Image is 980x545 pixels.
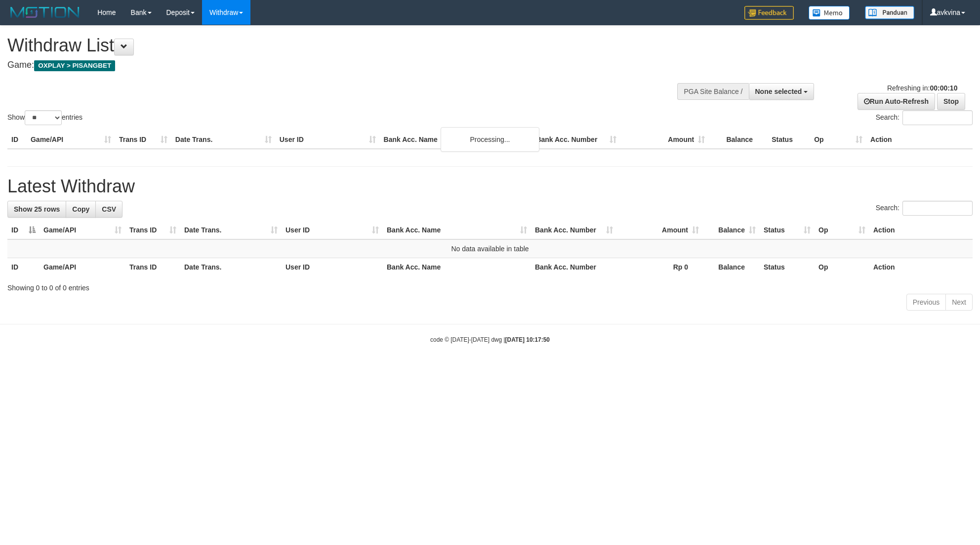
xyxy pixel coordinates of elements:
[34,60,115,71] span: OXPLAY > PISANGBET
[102,205,116,213] span: CSV
[869,221,973,239] th: Action
[7,221,40,239] th: ID: activate to sort column descending
[937,93,965,110] a: Stop
[869,258,973,276] th: Action
[383,221,531,239] th: Bank Acc. Name: activate to sort column ascending
[7,36,644,55] h1: Withdraw List
[531,221,617,239] th: Bank Acc. Number: activate to sort column ascending
[749,83,815,100] button: None selected
[505,336,550,343] strong: [DATE] 10:17:50
[815,258,869,276] th: Op
[171,131,276,149] th: Date Trans.
[441,127,539,152] div: Processing...
[620,131,709,149] th: Amount
[180,258,282,276] th: Date Trans.
[809,6,850,20] img: Button%20Memo.svg
[677,83,748,100] div: PGA Site Balance /
[865,6,914,19] img: panduan.png
[282,221,383,239] th: User ID: activate to sort column ascending
[810,131,866,149] th: Op
[27,131,115,149] th: Game/API
[66,201,96,218] a: Copy
[7,5,82,20] img: MOTION_logo.png
[815,221,869,239] th: Op: activate to sort column ascending
[617,258,703,276] th: Rp 0
[866,131,973,149] th: Action
[930,84,957,92] strong: 00:00:10
[531,258,617,276] th: Bank Acc. Number
[768,131,810,149] th: Status
[755,88,802,95] span: None selected
[282,258,383,276] th: User ID
[276,131,380,149] th: User ID
[380,131,532,149] th: Bank Acc. Name
[95,201,122,218] a: CSV
[945,294,973,311] a: Next
[532,131,620,149] th: Bank Acc. Number
[40,221,125,239] th: Game/API: activate to sort column ascending
[902,201,973,216] input: Search:
[72,205,89,213] span: Copy
[709,131,768,149] th: Balance
[703,258,760,276] th: Balance
[383,258,531,276] th: Bank Acc. Name
[887,84,957,92] span: Refreshing in:
[7,60,644,70] h4: Game:
[760,221,815,239] th: Status: activate to sort column ascending
[25,110,62,125] select: Showentries
[902,110,973,125] input: Search:
[617,221,703,239] th: Amount: activate to sort column ascending
[7,279,973,293] div: Showing 0 to 0 of 0 entries
[180,221,282,239] th: Date Trans.: activate to sort column ascending
[7,110,82,125] label: Show entries
[7,258,40,276] th: ID
[14,205,60,213] span: Show 25 rows
[744,6,794,20] img: Feedback.jpg
[906,294,946,311] a: Previous
[115,131,171,149] th: Trans ID
[7,177,973,196] h1: Latest Withdraw
[7,201,66,218] a: Show 25 rows
[876,110,973,125] label: Search:
[7,239,973,258] td: No data available in table
[125,258,180,276] th: Trans ID
[703,221,760,239] th: Balance: activate to sort column ascending
[430,336,550,343] small: code © [DATE]-[DATE] dwg |
[125,221,180,239] th: Trans ID: activate to sort column ascending
[40,258,125,276] th: Game/API
[760,258,815,276] th: Status
[876,201,973,216] label: Search:
[857,93,935,110] a: Run Auto-Refresh
[7,131,27,149] th: ID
